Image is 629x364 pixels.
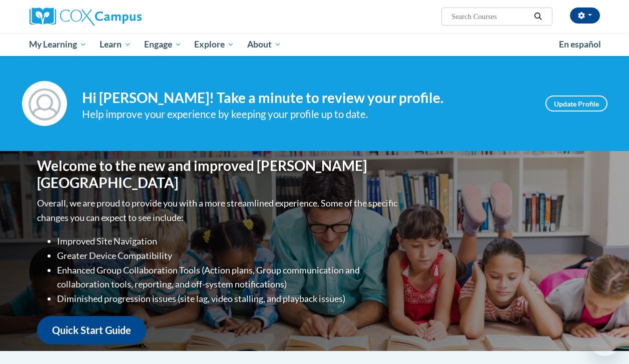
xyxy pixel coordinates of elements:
span: Learn [100,38,131,50]
div: Main menu [22,33,607,56]
h4: Hi [PERSON_NAME]! Take a minute to review your profile. [82,89,530,106]
button: Search [530,10,545,22]
input: Search Courses [450,10,530,22]
a: Update Profile [545,95,607,111]
span: Engage [144,38,182,50]
a: Quick Start Guide [37,316,146,344]
li: Greater Device Compatibility [57,248,400,263]
iframe: Button to launch messaging window [589,324,621,356]
span: My Learning [29,38,87,50]
li: Enhanced Group Collaboration Tools (Action plans, Group communication and collaboration tools, re... [57,263,400,292]
span: Explore [194,38,234,50]
img: Profile Image [22,81,67,126]
img: Cox Campus [30,7,142,25]
a: Explore [188,33,241,56]
a: En español [552,34,607,55]
a: About [241,33,288,56]
div: Help improve your experience by keeping your profile up to date. [82,106,530,122]
a: Engage [138,33,188,56]
button: Account Settings [570,7,600,23]
span: En español [559,39,601,49]
p: Overall, we are proud to provide you with a more streamlined experience. Some of the specific cha... [37,196,400,225]
h1: Welcome to the new and improved [PERSON_NAME][GEOGRAPHIC_DATA] [37,157,400,191]
span: About [247,38,281,50]
li: Improved Site Navigation [57,234,400,248]
a: Learn [93,33,138,56]
li: Diminished progression issues (site lag, video stalling, and playback issues) [57,291,400,306]
a: My Learning [23,33,94,56]
a: Cox Campus [30,7,210,25]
